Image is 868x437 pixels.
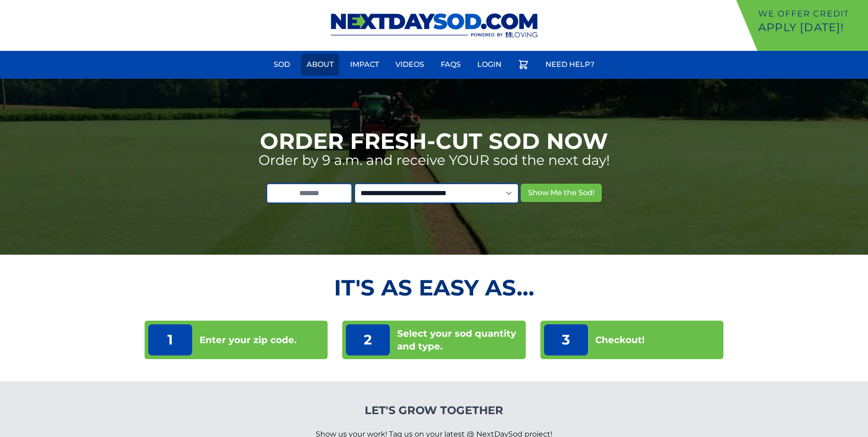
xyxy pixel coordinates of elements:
[301,54,339,76] a: About
[148,324,192,355] p: 1
[260,130,608,152] h1: Order Fresh-Cut Sod Now
[595,333,645,346] p: Checkout!
[544,324,588,355] p: 3
[346,324,390,355] p: 2
[390,54,430,76] a: Videos
[435,54,466,76] a: FAQs
[521,184,602,202] button: Show Me the Sod!
[540,54,600,76] a: Need Help?
[199,333,297,346] p: Enter your zip code.
[145,277,723,299] h2: It's as Easy As...
[259,152,610,169] p: Order by 9 a.m. and receive YOUR sod the next day!
[345,54,384,76] a: Impact
[472,54,507,76] a: Login
[316,403,552,418] h4: Let's Grow Together
[397,327,522,353] p: Select your sod quantity and type.
[268,54,296,76] a: Sod
[758,20,864,35] p: Apply [DATE]!
[758,7,864,20] p: We offer Credit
